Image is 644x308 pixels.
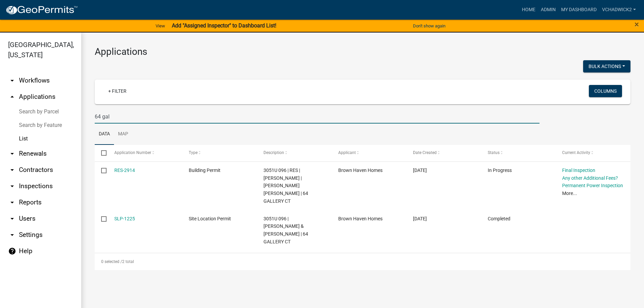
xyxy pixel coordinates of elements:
span: Applicant [338,150,356,155]
span: Brown Haven Homes [338,216,383,221]
a: My Dashboard [558,3,599,16]
div: 2 total [95,253,630,270]
i: arrow_drop_down [8,215,16,223]
span: 12/17/2024 [413,216,427,221]
span: Status [488,150,500,155]
span: Brown Haven Homes [338,168,383,173]
a: SLP-1225 [114,216,135,221]
a: More... [562,191,577,196]
a: View [153,20,168,31]
button: Columns [589,85,622,97]
span: Building Permit [189,168,221,173]
a: Home [519,3,538,16]
i: arrow_drop_down [8,231,16,239]
span: Completed [488,216,510,221]
a: Data [95,124,114,145]
datatable-header-cell: Status [481,145,556,161]
i: help [8,247,16,255]
a: Admin [538,3,558,16]
span: 3051U 096 | STEPHEN & GINA VAN HEMERT | 64 GALLERY CT [263,216,308,244]
span: × [635,20,639,29]
span: Site Location Permit [189,216,231,221]
button: Don't show again [410,20,448,31]
span: 3051U 096 | RES | STEPHEN C VAN HEMERT | VAN HEMERT GINA ROSELLINI | 64 GALLERY CT [263,168,308,204]
a: Permanent Power Inspection [562,183,623,188]
datatable-header-cell: Date Created [407,145,481,161]
datatable-header-cell: Select [95,145,108,161]
a: + Filter [103,85,132,97]
span: Type [189,150,198,155]
i: arrow_drop_down [8,76,16,85]
strong: Add "Assigned Inspector" to Dashboard List! [172,22,276,29]
span: Application Number [114,150,151,155]
datatable-header-cell: Type [182,145,257,161]
span: 0 selected / [101,259,122,264]
button: Close [635,20,639,28]
a: Any other Additional Fees? [562,175,618,181]
i: arrow_drop_down [8,166,16,174]
a: RES-2914 [114,168,135,173]
i: arrow_drop_down [8,198,16,206]
datatable-header-cell: Description [257,145,332,161]
datatable-header-cell: Current Activity [556,145,630,161]
datatable-header-cell: Applicant [332,145,407,161]
button: Bulk Actions [583,60,630,72]
input: Search for applications [95,110,539,124]
span: In Progress [488,168,512,173]
i: arrow_drop_down [8,182,16,190]
span: Description [263,150,284,155]
a: VChadwick2 [599,3,639,16]
span: Date Created [413,150,437,155]
datatable-header-cell: Application Number [108,145,182,161]
i: arrow_drop_down [8,150,16,158]
a: Final Inspection [562,168,595,173]
h3: Applications [95,46,630,58]
span: Current Activity [562,150,590,155]
span: 01/03/2025 [413,168,427,173]
a: Map [114,124,132,145]
i: arrow_drop_up [8,93,16,101]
